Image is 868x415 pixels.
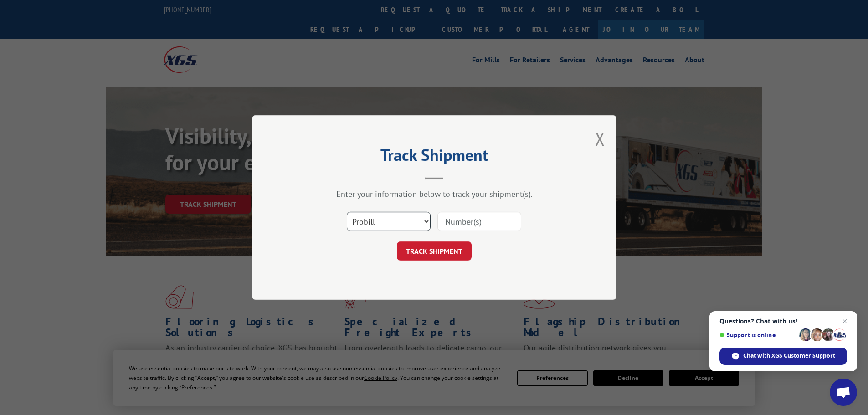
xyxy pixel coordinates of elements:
[298,189,571,199] div: Enter your information below to track your shipment(s).
[397,241,472,261] button: TRACK SHIPMENT
[595,127,605,151] button: Close modal
[719,318,847,325] span: Questions? Chat with us!
[719,348,847,365] div: Chat with XGS Customer Support
[437,212,521,231] input: Number(s)
[830,379,857,406] div: Open chat
[719,332,796,338] span: Support is online
[743,352,835,360] span: Chat with XGS Customer Support
[839,316,850,327] span: Close chat
[298,149,571,166] h2: Track Shipment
